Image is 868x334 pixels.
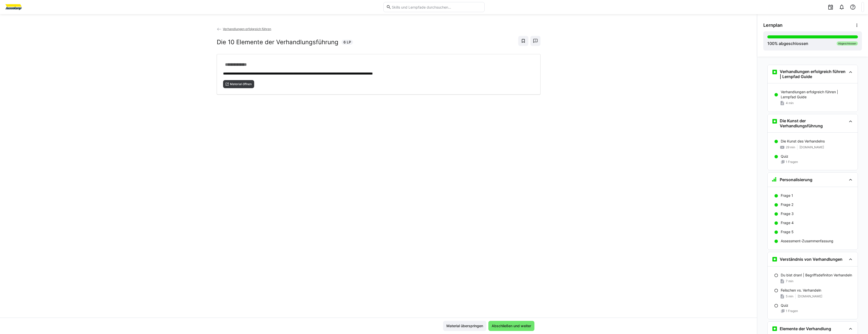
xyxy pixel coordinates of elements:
span: Verhandlungen erfolgreich führen [223,27,271,31]
p: Du bist dran! | Begriffsdefiniton Verhandeln [781,273,852,278]
h3: Personalisierung [780,177,812,182]
span: [DOMAIN_NAME] [799,145,824,149]
p: Verhandlungen erfolgreich führen | Lernpfad Guide [781,89,854,100]
span: Material überspringen [446,323,484,328]
p: Frage 1 [781,193,793,198]
button: Material überspringen [443,321,486,331]
p: Quiz [781,303,788,308]
h3: Verständnis von Verhandlungen [780,257,842,262]
span: 6 LP [343,40,351,45]
div: % abgeschlossen [767,40,808,46]
h3: Die Kunst der Verhandlungsführung [780,118,847,128]
input: Skills und Lernpfade durchsuchen… [391,5,482,9]
span: Lernplan [763,22,783,28]
span: Abschließen und weiter [491,323,532,328]
h3: Verhandlungen erfolgreich führen | Lernpfad Guide [780,69,847,79]
button: Material öffnen [223,80,254,88]
span: 29 min [786,145,795,149]
span: 4 min [786,101,794,105]
h3: Elemente der Verhandlung [780,326,831,331]
span: [DOMAIN_NAME] [798,294,822,298]
span: 100 [767,41,774,46]
p: Frage 2 [781,202,793,207]
div: Abgeschlossen [837,41,858,45]
p: Frage 5 [781,229,794,234]
span: 5 min [786,294,793,298]
p: Assessment-Zusammenfassung [781,238,833,244]
a: Verhandlungen erfolgreich führen [217,27,271,31]
span: 1 Fragen [786,309,798,313]
span: 1 Fragen [786,160,798,164]
button: Abschließen und weiter [488,321,534,331]
p: Frage 3 [781,211,794,216]
span: 7 min [786,279,793,283]
span: Material öffnen [229,82,252,86]
p: Frage 4 [781,220,794,225]
p: Die Kunst des Verhandelns [781,139,825,144]
h2: Die 10 Elemente der Verhandlungsführung [217,38,338,46]
p: Quiz [781,154,788,159]
p: Feilschen vs. Verhandeln [781,288,821,293]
